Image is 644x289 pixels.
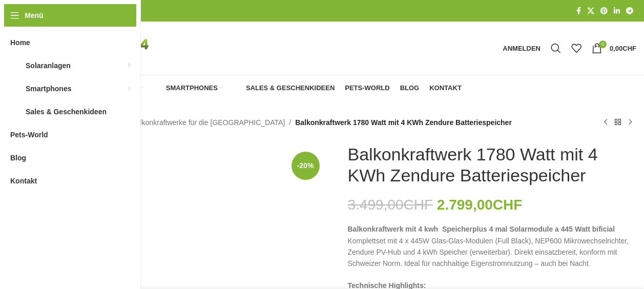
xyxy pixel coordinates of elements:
[584,4,597,18] a: X Social Link
[10,126,48,144] span: Pets-World
[493,197,523,213] span: CHF
[26,56,71,75] span: Solaranlagen
[26,102,107,121] span: Sales & Geschenkideen
[246,84,335,92] span: Sales & Geschenkideen
[429,84,462,92] span: Kontakt
[348,144,637,186] h1: Balkonkraftwerk 1780 Watt mit 4 KWh Zendure Batteriespeicher
[10,84,20,94] img: Smartphones
[573,4,584,18] a: Facebook Social Link
[400,78,420,98] a: Blog
[610,45,636,52] bdi: 0,00
[348,223,637,270] p: Komplettset mit 4 x 445W Glas-Glas-Modulen (Full Black), NEP600 Mikrowechselrichter, Zendure PV-H...
[622,45,636,52] span: CHF
[10,107,20,117] img: Sales & Geschenkideen
[233,78,335,98] a: Sales & Geschenkideen
[400,84,420,92] span: Blog
[25,10,44,21] span: Menü
[587,38,641,58] a: 0 0,00CHF
[599,116,612,129] a: Vorheriges Produkt
[624,116,636,129] a: Nächstes Produkt
[295,117,512,128] span: Balkonkraftwerk 1780 Watt mit 4 KWh Zendure Batteriespeicher
[429,78,462,98] a: Kontakt
[404,197,433,213] span: CHF
[597,4,611,18] a: Pinterest Social Link
[566,38,587,58] div: Meine Wunschliste
[10,149,26,167] span: Blog
[623,4,636,18] a: Telegram Social Link
[348,197,433,213] bdi: 3.499,00
[69,78,143,98] a: Solaranlagen
[166,84,218,92] span: Smartphones
[38,117,512,128] nav: Breadcrumb
[503,45,541,52] span: Anmelden
[292,152,320,180] span: -20%
[345,78,389,98] a: Pets-World
[26,79,71,98] span: Smartphones
[233,84,242,93] img: Sales & Geschenkideen
[10,172,37,190] span: Kontakt
[153,84,162,93] img: Smartphones
[497,38,546,58] a: Anmelden
[10,33,30,52] span: Home
[131,117,285,128] a: Balkonkraftwerke für die [GEOGRAPHIC_DATA]
[599,40,607,48] span: 0
[153,78,223,98] a: Smartphones
[546,38,566,58] a: Suche
[348,225,615,233] strong: Balkonkraftwerk mit 4 kwh Speicherplus 4 mal Solarmodule a 445 Watt bificial
[611,4,623,18] a: LinkedIn Social Link
[437,197,523,213] bdi: 2.799,00
[345,84,389,92] span: Pets-World
[10,60,20,71] img: Solaranlagen
[33,78,467,98] div: Hauptnavigation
